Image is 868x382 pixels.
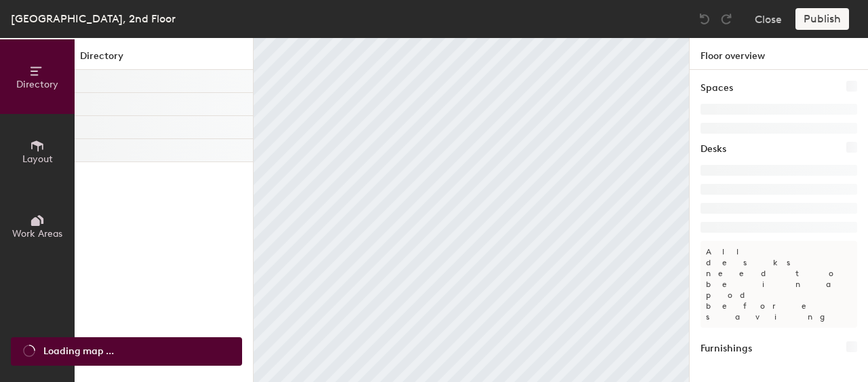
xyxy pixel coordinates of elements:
[690,38,868,70] h1: Floor overview
[701,81,733,96] h1: Spaces
[698,12,711,26] img: Undo
[22,153,53,165] span: Layout
[701,341,752,356] h1: Furnishings
[719,12,733,26] img: Redo
[701,241,857,328] p: All desks need to be in a pod before saving
[755,8,782,30] button: Close
[16,79,58,90] span: Directory
[43,344,114,359] span: Loading map ...
[701,142,726,157] h1: Desks
[254,38,689,382] canvas: Map
[12,228,62,240] span: Work Areas
[11,10,176,27] div: [GEOGRAPHIC_DATA], 2nd Floor
[75,49,253,70] h1: Directory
